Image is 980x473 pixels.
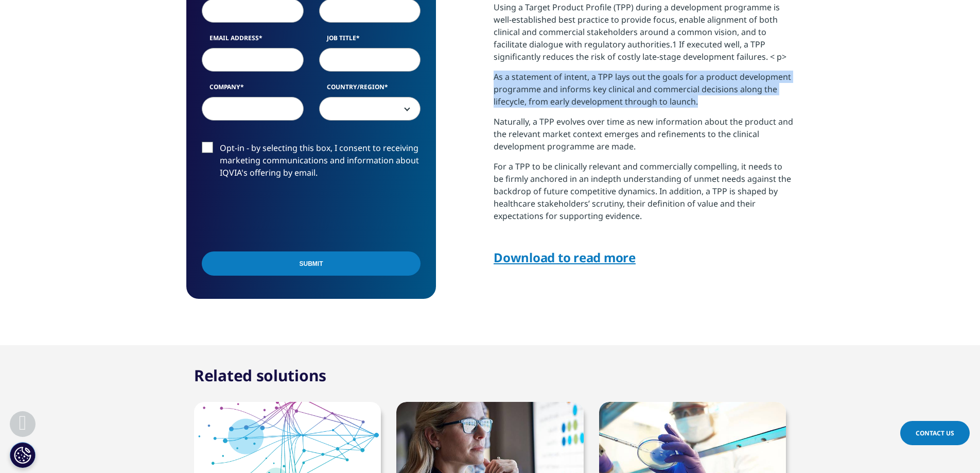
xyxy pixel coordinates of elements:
p: As a statement of intent, a TPP lays out the goals for a product development programme and inform... [494,71,794,115]
button: Cookie Settings [10,442,36,468]
label: Company [202,82,304,97]
label: Job Title [319,33,421,48]
p: Naturally, a TPP evolves over time as new information about the product and the relevant market c... [494,115,794,160]
span: Contact Us [916,429,954,437]
a: Download to read more [494,249,636,266]
label: Opt-in - by selecting this box, I consent to receiving marketing communications and information a... [202,142,421,184]
a: Contact Us [900,421,970,445]
p: Using a Target Product Profile (TPP) during a development programme is well-established best prac... [494,1,794,71]
label: Email Address [202,33,304,48]
p: For a TPP to be clinically relevant and commercially compelling, it needs to be firmly anchored i... [494,160,794,230]
h2: Related solutions [194,365,326,386]
input: Submit [202,251,421,276]
label: Country/Region [319,82,421,97]
iframe: reCAPTCHA [202,195,358,235]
